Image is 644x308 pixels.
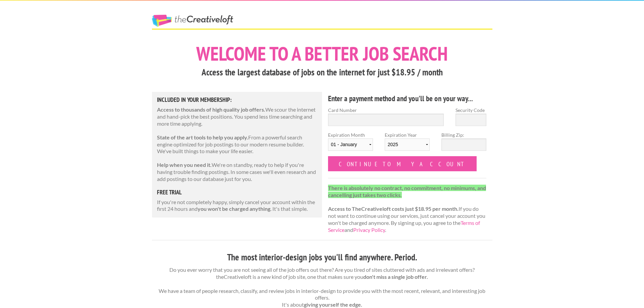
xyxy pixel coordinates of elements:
label: Expiration Year [385,131,430,156]
label: Card Number [328,107,444,114]
a: Terms of Service [328,220,480,233]
h4: Enter a payment method and you'll be on your way... [328,93,487,104]
p: From a powerful search engine optimized for job postings to our modern resume builder. We've buil... [157,134,317,155]
label: Security Code [455,107,486,114]
strong: don't miss a single job offer. [363,273,428,280]
h3: Access the largest database of jobs on the internet for just $18.95 / month [152,66,492,79]
a: Privacy Policy [353,227,385,233]
a: The Creative Loft [152,15,233,27]
h5: Included in Your Membership: [157,97,317,103]
strong: giving yourself the edge. [304,301,362,308]
h3: The most interior-design jobs you'll find anywhere. Period. [152,251,492,264]
input: Continue to my account [328,156,477,171]
strong: Access to thousands of high quality job offers. [157,106,265,113]
p: If you're not completely happy, simply cancel your account within the first 24 hours and . It's t... [157,199,317,213]
p: We scour the internet and hand-pick the best positions. You spend less time searching and more ti... [157,106,317,127]
p: We're on standby, ready to help if you're having trouble finding postings. In some cases we'll ev... [157,162,317,182]
p: If you do not want to continue using our services, just cancel your account you won't be charged ... [328,185,487,234]
strong: Access to TheCreativeloft costs just $18.95 per month. [328,205,459,212]
strong: There is absolutely no contract, no commitment, no minimums, and cancelling just takes two clicks. [328,185,486,198]
h1: Welcome to a better job search [152,44,492,63]
strong: you won't be charged anything [198,205,270,212]
select: Expiration Year [385,138,430,151]
label: Billing Zip: [441,131,486,138]
strong: State of the art tools to help you apply. [157,134,248,140]
strong: Help when you need it. [157,162,212,168]
select: Expiration Month [328,138,373,151]
h5: free trial [157,189,317,195]
label: Expiration Month [328,131,373,156]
